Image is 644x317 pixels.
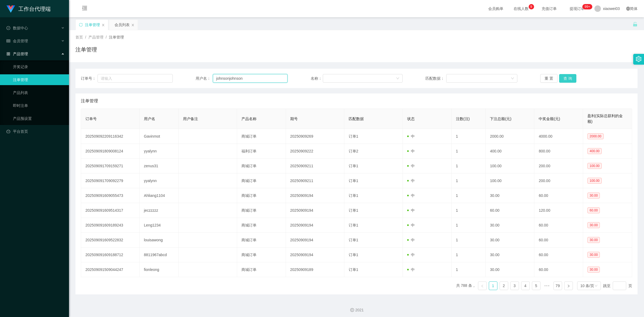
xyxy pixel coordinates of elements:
[534,262,583,277] td: 60.00
[407,179,415,183] span: 中
[349,267,358,272] span: 订单1
[567,284,570,288] i: 图标: right
[534,203,583,218] td: 120.00
[511,282,519,290] a: 3
[237,218,286,233] td: 商城订单
[6,39,10,43] i: 图标: table
[85,20,100,30] div: 注单管理
[486,218,534,233] td: 30.00
[452,262,486,277] td: 1
[534,159,583,173] td: 200.00
[18,0,51,18] h1: 工作台代理端
[587,133,603,139] span: 2000.00
[237,248,286,262] td: 商城订单
[587,163,602,169] span: 100.00
[349,149,358,153] span: 订单2
[81,262,140,277] td: 202509091509044247
[564,281,573,290] li: 下一页
[131,23,134,27] i: 图标: close
[452,248,486,262] td: 1
[237,159,286,173] td: 商城订单
[213,74,288,83] input: 请输入
[81,159,140,173] td: 202509091709159271
[587,148,602,154] span: 400.00
[81,173,140,188] td: 202509091709092279
[407,134,415,138] span: 中
[407,223,415,227] span: 中
[407,208,415,213] span: 中
[140,218,179,233] td: Leng1234
[349,253,358,257] span: 订单1
[140,203,179,218] td: jeczzzzz
[237,144,286,159] td: 福利订单
[486,129,534,144] td: 2000.00
[286,188,344,203] td: 20250909194
[81,129,140,144] td: 202509092209116342
[407,267,415,272] span: 中
[486,159,534,173] td: 100.00
[511,77,514,81] i: 图标: down
[534,129,583,144] td: 4000.00
[511,7,531,11] span: 在线人数
[237,203,286,218] td: 商城订单
[532,281,541,290] li: 5
[13,100,65,111] a: 即时注单
[521,281,530,290] li: 4
[237,188,286,203] td: 商城订单
[88,35,103,39] span: 产品管理
[286,262,344,277] td: 20250909189
[79,23,83,27] i: 图标: sync
[13,74,65,85] a: 注单管理
[140,188,179,203] td: Ahliang1104
[81,76,98,81] span: 订单号：
[115,20,130,30] div: 会员列表
[452,233,486,248] td: 1
[81,233,140,248] td: 202509091609522832
[587,267,600,273] span: 30.00
[534,248,583,262] td: 60.00
[140,262,179,277] td: fionleong
[532,282,540,290] a: 5
[633,22,638,27] i: 图标: unlock
[13,61,65,72] a: 开奖记录
[539,7,559,11] span: 充值订单
[486,144,534,159] td: 400.00
[478,281,487,290] li: 上一页
[81,188,140,203] td: 202509091609055473
[140,173,179,188] td: yyalynn
[6,39,28,43] span: 会员管理
[500,281,508,290] li: 2
[452,159,486,173] td: 1
[534,144,583,159] td: 800.00
[452,144,486,159] td: 1
[290,117,298,121] span: 期号
[81,218,140,233] td: 202509091609189243
[407,164,415,168] span: 中
[349,117,364,121] span: 匹配数据
[554,282,562,290] a: 79
[534,173,583,188] td: 200.00
[350,308,354,312] i: 图标: copyright
[587,193,600,198] span: 30.00
[81,203,140,218] td: 202509091609514317
[98,74,173,83] input: 请输入
[196,76,213,81] span: 用户名：
[73,307,640,313] div: 2021
[349,238,358,242] span: 订单1
[6,26,28,30] span: 数据中心
[237,129,286,144] td: 商城订单
[106,35,107,39] span: /
[407,193,415,198] span: 中
[140,233,179,248] td: louisawong
[583,4,592,9] sup: 1160
[144,117,155,121] span: 用户名
[81,144,140,159] td: 202509091809008124
[534,233,583,248] td: 60.00
[587,178,602,184] span: 100.00
[349,134,358,138] span: 订单1
[241,117,257,121] span: 产品名称
[81,248,140,262] td: 202509091609188712
[539,117,560,121] span: 中奖金额(元)
[456,281,476,290] li: 共 788 条，
[407,149,415,153] span: 中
